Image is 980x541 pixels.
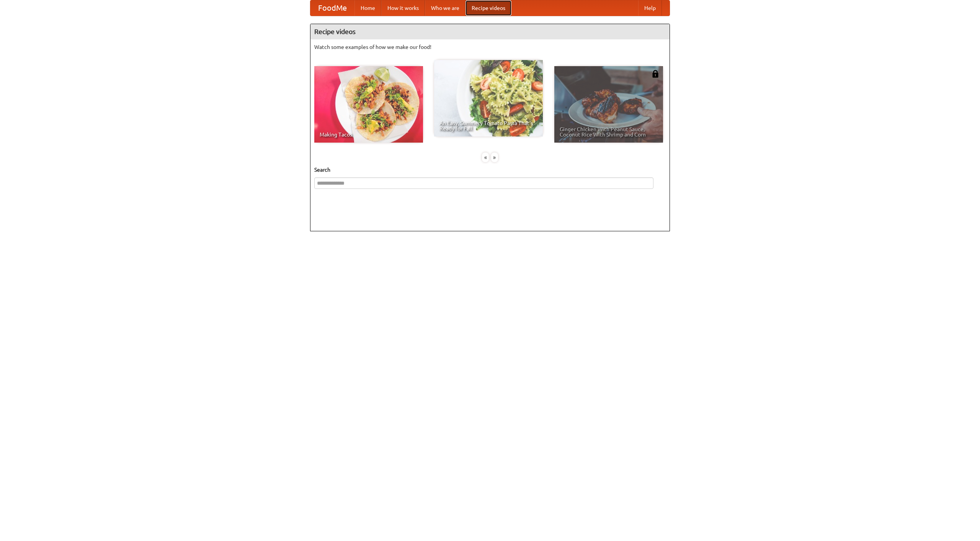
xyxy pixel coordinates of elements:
div: » [491,153,498,162]
a: Recipe videos [465,0,511,16]
div: « [482,153,489,162]
a: How it works [381,0,425,16]
p: Watch some examples of how we make our food! [314,43,666,51]
a: FoodMe [310,0,354,16]
a: Help [638,0,662,16]
a: Making Tacos [314,66,423,143]
a: Home [354,0,381,16]
a: An Easy, Summery Tomato Pasta That's Ready for Fall [434,60,543,136]
h5: Search [314,166,666,174]
a: Who we are [425,0,465,16]
img: 483408.png [652,70,659,78]
span: An Easy, Summery Tomato Pasta That's Ready for Fall [439,120,537,131]
span: Making Tacos [320,132,418,137]
h4: Recipe videos [310,24,670,39]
